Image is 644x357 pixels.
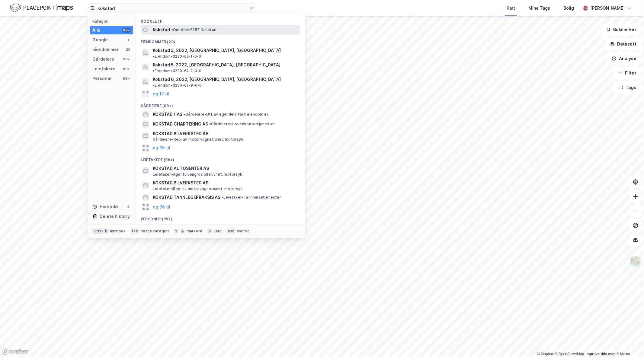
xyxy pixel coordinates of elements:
span: Gårdeiere • Rep. av motorvogner/unnt. motorsyk. [153,137,244,142]
button: Datasett [605,38,642,50]
span: • [153,54,155,59]
div: Bolig [563,5,574,12]
span: Leietaker • Tannhelsetjenester [222,195,281,200]
div: Eiendommer (20) [136,35,305,46]
span: • [153,83,155,88]
div: Ctrl + k [92,228,109,234]
span: Gårdeiere • Utl. av egen/leid fast eiendom el. [184,112,269,117]
div: Personer (99+) [136,212,305,223]
span: KOKSTAD TANNLEGEPRAKSIS AS [153,194,220,201]
div: 20 [126,47,131,52]
div: Google [92,36,108,43]
div: Leietakere (99+) [136,153,305,164]
div: Kontrollprogram for chat [614,328,644,357]
span: • [222,195,223,199]
div: markere [187,229,202,234]
button: og 96 til [153,203,170,211]
div: tab [130,228,139,234]
span: Gårdeiere • Hovedkontortjenester [209,122,275,126]
div: Personer [92,75,112,82]
div: Mine Tags [528,5,550,12]
div: 4 [126,204,131,209]
span: KOKSTAD BILVERKSTED AS [153,130,298,137]
div: avbryt [237,229,249,234]
span: Eiendom • 3230-62-9-0-0 [153,83,202,88]
a: Mapbox homepage [2,348,28,355]
span: • [153,69,155,73]
div: velg [213,229,222,234]
span: Leietaker • Agentur/engros biler/unnt. motorsyk [153,172,242,177]
div: neste kategori [141,229,169,234]
div: nytt søk [110,229,126,234]
div: Leietakere [92,65,116,72]
span: Kokstad 6, 2022, [GEOGRAPHIC_DATA], [GEOGRAPHIC_DATA] [153,76,281,83]
input: Søk på adresse, matrikkel, gårdeiere, leietakere eller personer [95,4,249,13]
div: Eiendommer [92,46,119,53]
div: 99+ [122,76,131,81]
span: KOKSTAD CHARTERING AS [153,120,208,128]
span: Eiendom • 3230-62-2-0-0 [153,69,201,73]
span: Kokstad 5, 2022, [GEOGRAPHIC_DATA], [GEOGRAPHIC_DATA] [153,61,280,69]
div: Historikk [92,203,119,210]
span: • [171,27,173,32]
iframe: Chat Widget [614,328,644,357]
span: • [184,112,185,116]
span: Kokstad 3, 2022, [GEOGRAPHIC_DATA], [GEOGRAPHIC_DATA] [153,47,281,54]
div: Alle [92,27,101,34]
div: 1 [126,37,131,42]
a: Mapbox [537,352,554,356]
button: Analyse [607,53,642,65]
span: KOKSTAD 1 AS [153,111,182,118]
span: KOKSTAD AUTOSENTER AS [153,165,298,172]
div: 99+ [122,66,131,71]
div: [PERSON_NAME] [590,5,625,12]
span: Område • 5257 Kokstad [171,27,216,32]
button: og 17 til [153,90,169,97]
button: Bokmerker [601,24,642,36]
button: Tags [614,81,642,94]
span: Kokstad [153,26,170,33]
span: Leietaker • Rep. av motorvogner/unnt. motorsyk. [153,186,244,191]
div: 99+ [122,28,131,33]
div: Kart [507,5,515,12]
button: Filter [613,67,642,79]
div: esc [226,228,236,234]
img: Z [630,256,641,267]
div: Gårdeiere (99+) [136,99,305,110]
div: Google (1) [136,14,305,25]
span: KOKSTAD BILVERKSTED AS [153,179,298,186]
div: Gårdeiere [92,56,114,63]
a: OpenStreetMap [555,352,584,356]
a: Improve this map [586,352,616,356]
div: Delete history [100,213,130,220]
img: logo.f888ab2527a4732fd821a326f86c7f29.svg [10,3,73,13]
span: Eiendom • 3230-62-1-0-0 [153,54,201,59]
span: • [209,122,211,126]
div: 99+ [122,57,131,62]
button: og 96 til [153,144,170,151]
div: Kategori [92,19,133,24]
